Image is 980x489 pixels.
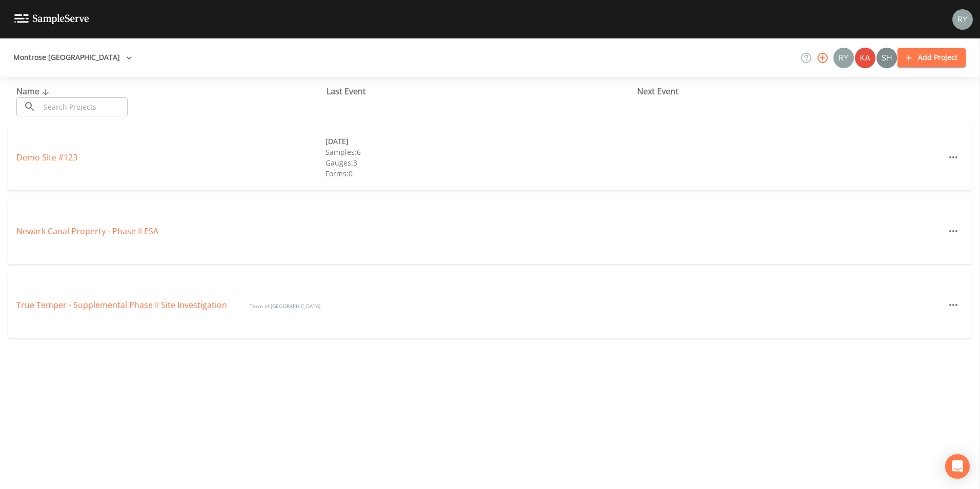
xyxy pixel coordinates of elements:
div: Open Intercom Messenger [945,454,970,479]
img: logo [14,14,89,24]
div: Ryan Malia [833,48,854,68]
input: Search Projects [40,97,128,116]
span: Town of [GEOGRAPHIC_DATA] [250,302,320,310]
div: Last Event [326,85,637,97]
img: caad9a1c0d87e05303319b5e8c0ae1fa [833,48,854,68]
span: Name [16,86,52,97]
img: c7c7cc69e00f9d388178ee97ed697d58 [876,48,897,68]
div: [DATE] [325,136,635,147]
div: Samples: 6 [325,147,635,157]
a: True Temper - Supplemental Phase II Site Investigation [16,299,229,311]
div: Kayla Bolin [854,48,876,68]
a: Demo Site #123 [16,152,77,163]
button: Montrose [GEOGRAPHIC_DATA] [9,48,136,67]
div: Forms: 0 [325,168,635,179]
img: 8edc14b8f57dbb4985d863c9269598d6 [855,48,875,68]
img: caad9a1c0d87e05303319b5e8c0ae1fa [952,9,973,30]
div: Gauges: 3 [325,157,635,168]
div: Shannon Keenan [876,48,897,68]
button: Add Project [897,48,966,67]
a: Newark Canal Property - Phase II ESA [16,226,158,237]
div: Next Event [637,85,947,97]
